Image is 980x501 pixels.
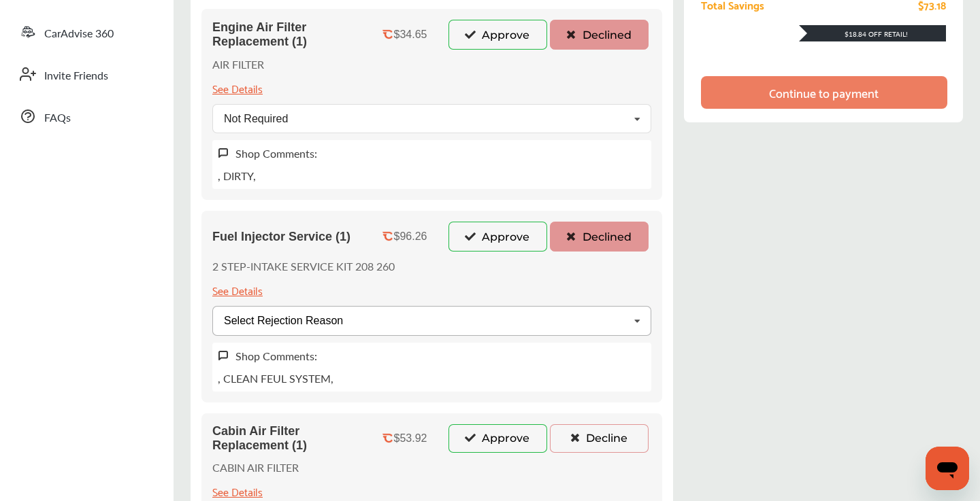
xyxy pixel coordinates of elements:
[212,20,361,49] span: Engine Air Filter Replacement (1)
[550,222,649,252] button: Declined
[212,482,263,500] div: See Details
[212,258,395,274] p: 2 STEP-INTAKE SERVICE KIT 208 260
[212,281,263,299] div: See Details
[212,230,350,244] span: Fuel Injector Service (1)
[212,460,299,475] p: CABIN AIR FILTER
[212,56,264,72] p: AIR FILTER
[235,348,317,364] label: Shop Comments:
[12,14,160,50] a: CarAdvise 360
[224,114,288,124] div: Not Required
[448,20,547,50] button: Approve
[212,424,361,453] span: Cabin Air Filter Replacement (1)
[224,315,343,326] div: Select Rejection Reason
[550,424,649,453] button: Decline
[394,432,427,445] div: $53.92
[218,148,229,159] img: svg+xml;base64,PHN2ZyB3aWR0aD0iMTYiIGhlaWdodD0iMTciIHZpZXdCb3g9IjAgMCAxNiAxNyIgZmlsbD0ibm9uZSIgeG...
[448,424,547,453] button: Approve
[394,29,427,41] div: $34.65
[218,168,256,184] p: , DIRTY,
[44,67,108,85] span: Invite Friends
[550,20,649,50] button: Declined
[799,29,946,39] div: $18.84 Off Retail!
[218,370,333,386] p: , CLEAN FEUL SYSTEM,
[394,230,427,243] div: $96.26
[926,447,969,490] iframe: Button to launch messaging window
[235,145,317,161] label: Shop Comments:
[448,222,547,252] button: Approve
[212,79,263,97] div: See Details
[44,109,71,127] span: FAQs
[12,99,160,134] a: FAQs
[44,25,114,43] span: CarAdvise 360
[218,350,229,362] img: svg+xml;base64,PHN2ZyB3aWR0aD0iMTYiIGhlaWdodD0iMTciIHZpZXdCb3g9IjAgMCAxNiAxNyIgZmlsbD0ibm9uZSIgeG...
[12,56,160,92] a: Invite Friends
[769,86,879,99] div: Continue to payment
